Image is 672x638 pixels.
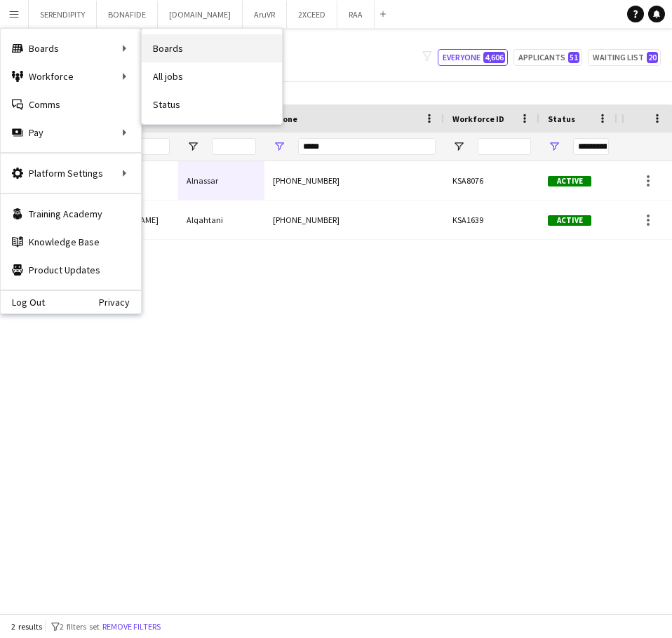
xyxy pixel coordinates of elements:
[287,1,337,28] button: 2XCEED
[158,1,243,28] button: [DOMAIN_NAME]
[483,52,505,63] span: 4,606
[243,1,287,28] button: AruVR
[264,201,444,239] div: [PHONE_NUMBER]
[273,114,297,124] span: Phone
[568,52,579,63] span: 51
[1,159,141,187] div: Platform Settings
[100,619,163,634] button: Remove filters
[1,90,141,118] a: Comms
[647,52,658,63] span: 20
[444,201,539,239] div: KSA1639
[548,176,591,186] span: Active
[548,140,560,153] button: Open Filter Menu
[178,201,264,239] div: Alqahtani
[548,114,575,124] span: Status
[1,118,141,147] div: Pay
[298,138,436,155] input: Phone Filter Input
[337,1,375,28] button: RAA
[1,228,141,256] a: Knowledge Base
[60,621,100,632] span: 2 filters set
[1,256,141,284] a: Product Updates
[142,62,282,90] a: All jobs
[452,114,504,124] span: Workforce ID
[1,200,141,228] a: Training Academy
[1,62,141,90] div: Workforce
[142,34,282,62] a: Boards
[1,34,141,62] div: Boards
[273,140,285,153] button: Open Filter Menu
[548,215,591,226] span: Active
[478,138,531,155] input: Workforce ID Filter Input
[124,138,170,155] input: First Name Filter Input
[1,297,45,308] a: Log Out
[264,161,444,200] div: [PHONE_NUMBER]
[444,161,539,200] div: KSA8076
[588,49,661,66] button: Waiting list20
[29,1,97,28] button: SERENDIPITY
[513,49,582,66] button: Applicants51
[142,90,282,118] a: Status
[187,140,199,153] button: Open Filter Menu
[97,1,158,28] button: BONAFIDE
[452,140,465,153] button: Open Filter Menu
[99,297,141,308] a: Privacy
[438,49,508,66] button: Everyone4,606
[212,138,256,155] input: Last Name Filter Input
[178,161,264,200] div: Alnassar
